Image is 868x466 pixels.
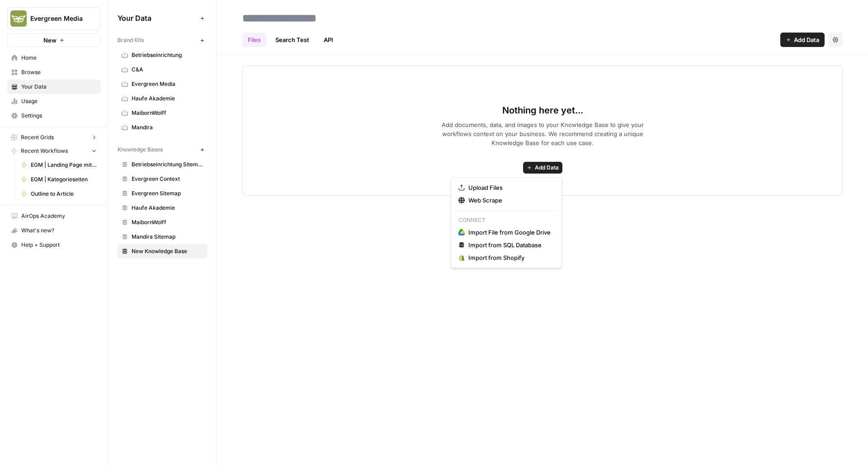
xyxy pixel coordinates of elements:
[132,66,203,74] span: C&A
[21,97,97,105] span: Usage
[132,204,203,212] span: Haufe Akademie
[21,133,54,141] span: Recent Grids
[427,120,658,147] span: Add documents, data, and images to your Knowledge Base to give your workflows context on your bus...
[21,83,97,91] span: Your Data
[17,158,101,172] a: EGM | Landing Page mit bestehender Struktur
[468,183,551,192] span: Upload Files
[30,14,85,23] span: Evergreen Media
[132,51,203,59] span: Betriebseinrichtung
[118,62,208,77] a: C&A
[132,109,203,117] span: MaibornWolff
[7,238,101,252] button: Help + Support
[318,33,339,47] a: API
[21,147,68,155] span: Recent Workflows
[31,175,97,184] span: EGM | Kategorieseiten
[31,190,97,198] span: Outline to Article
[132,247,203,255] span: New Knowledge Base
[17,187,101,201] a: Outline to Article
[118,77,208,91] a: Evergreen Media
[7,33,101,47] button: New
[455,214,558,226] p: Connect
[118,230,208,244] a: Mandira Sitemap
[7,7,101,30] button: Workspace: Evergreen Media
[10,10,27,27] img: Evergreen Media Logo
[132,94,203,103] span: Haufe Akademie
[118,157,208,172] a: Betriebseinrichtung Sitemap
[7,144,101,158] button: Recent Workflows
[242,33,266,47] a: Files
[118,48,208,62] a: Betriebseinrichtung
[118,215,208,230] a: MaibornWolff
[132,218,203,226] span: MaibornWolff
[118,172,208,186] a: Evergreen Context
[270,33,315,47] a: Search Test
[7,65,101,80] a: Browse
[468,253,551,262] span: Import from Shopify
[132,175,203,183] span: Evergreen Context
[118,106,208,120] a: MaibornWolff
[21,212,97,220] span: AirOps Academy
[7,108,101,123] a: Settings
[118,36,144,44] span: Brand Kits
[132,189,203,198] span: Evergreen Sitemap
[21,241,97,249] span: Help + Support
[21,112,97,120] span: Settings
[7,80,101,94] a: Your Data
[132,80,203,88] span: Evergreen Media
[468,240,551,249] span: Import from SQL Database
[118,244,208,259] a: New Knowledge Base
[7,223,101,238] button: What's new?
[7,94,101,108] a: Usage
[118,120,208,135] a: Mandira
[451,177,562,268] div: Add Data
[118,186,208,201] a: Evergreen Sitemap
[794,35,819,44] span: Add Data
[132,123,203,132] span: Mandira
[7,51,101,65] a: Home
[468,228,551,237] span: Import File from Google Drive
[780,33,825,47] button: Add Data
[17,172,101,187] a: EGM | Kategorieseiten
[118,91,208,106] a: Haufe Akademie
[118,13,197,24] span: Your Data
[43,36,57,45] span: New
[21,54,97,62] span: Home
[7,131,101,144] button: Recent Grids
[535,164,559,172] span: Add Data
[468,196,551,205] span: Web Scrape
[502,104,583,117] span: Nothing here yet...
[21,68,97,76] span: Browse
[132,233,203,241] span: Mandira Sitemap
[523,162,562,174] button: Add Data
[118,146,163,154] span: Knowledge Bases
[132,160,203,169] span: Betriebseinrichtung Sitemap
[8,224,100,237] div: What's new?
[7,209,101,223] a: AirOps Academy
[118,201,208,215] a: Haufe Akademie
[31,161,97,169] span: EGM | Landing Page mit bestehender Struktur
